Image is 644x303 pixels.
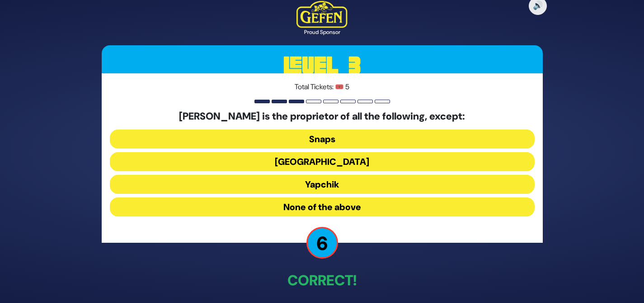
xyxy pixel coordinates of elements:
[296,1,348,28] img: Kedem
[110,82,535,92] p: Total Tickets: 🎟️ 5
[306,227,338,259] p: 6
[110,175,535,194] button: Yapchik
[102,45,543,86] h3: Level 3
[110,197,535,216] button: None of the above
[110,111,535,122] h5: [PERSON_NAME] is the proprietor of all the following, except:
[110,130,535,149] button: Snaps
[110,152,535,171] button: [GEOGRAPHIC_DATA]
[296,28,348,36] div: Proud Sponsor
[102,269,543,291] p: Correct!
